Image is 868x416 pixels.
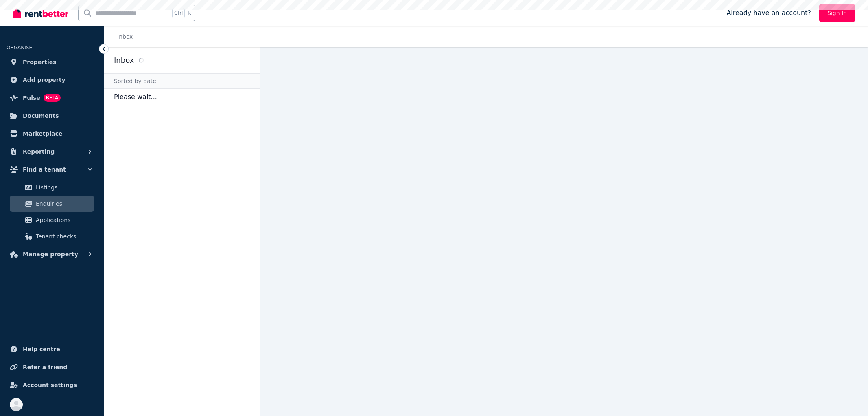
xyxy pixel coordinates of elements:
[10,196,94,212] a: Enquiries
[117,33,133,40] a: Inbox
[7,54,97,70] a: Properties
[13,7,68,19] img: RentBetter
[10,179,94,196] a: Listings
[44,94,61,102] span: BETA
[23,380,77,390] span: Account settings
[10,228,94,244] a: Tenant checks
[104,89,260,105] p: Please wait...
[23,344,60,354] span: Help centre
[36,183,91,192] span: Listings
[819,4,855,22] a: Sign In
[23,93,40,103] span: Pulse
[7,143,97,160] button: Reporting
[7,108,97,124] a: Documents
[23,129,62,139] span: Marketplace
[10,212,94,228] a: Applications
[36,231,91,241] span: Tenant checks
[23,362,67,372] span: Refer a friend
[7,45,32,51] span: ORGANISE
[7,377,97,393] a: Account settings
[23,249,78,259] span: Manage property
[7,246,97,262] button: Manage property
[7,125,97,142] a: Marketplace
[23,57,57,67] span: Properties
[188,10,191,16] span: k
[7,359,97,375] a: Refer a friend
[172,8,185,18] span: Ctrl
[23,111,59,121] span: Documents
[104,26,142,47] nav: Breadcrumb
[7,161,97,178] button: Find a tenant
[7,341,97,357] a: Help centre
[36,215,91,225] span: Applications
[23,147,55,156] span: Reporting
[726,8,811,18] span: Already have an account?
[36,199,91,209] span: Enquiries
[23,165,66,174] span: Find a tenant
[7,90,97,106] a: PulseBETA
[104,73,260,89] div: Sorted by date
[7,72,97,88] a: Add property
[114,55,134,66] h2: Inbox
[23,75,66,85] span: Add property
